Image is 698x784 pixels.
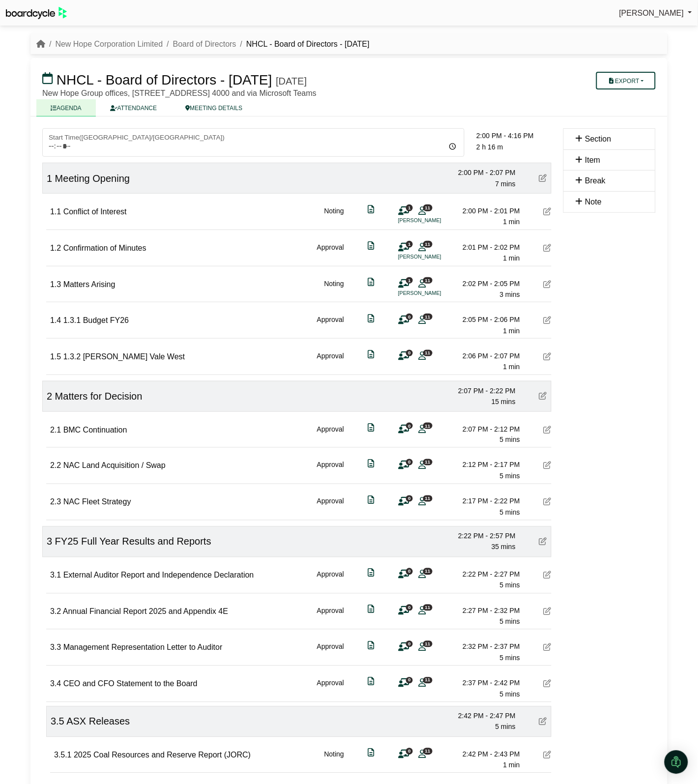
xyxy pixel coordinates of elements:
[451,749,520,760] div: 2:42 PM - 2:43 PM
[47,173,52,184] span: 1
[423,605,433,611] span: 11
[398,289,472,297] li: [PERSON_NAME]
[423,748,433,755] span: 11
[406,748,413,755] span: 0
[451,350,520,361] div: 2:06 PM - 2:07 PM
[36,99,96,116] a: AGENDA
[585,135,611,143] span: Section
[406,277,413,284] span: 1
[47,536,52,547] span: 3
[585,156,600,164] span: Item
[317,641,344,664] div: Approval
[50,462,61,470] span: 2.2
[423,423,433,429] span: 11
[66,716,130,727] span: ASX Releases
[503,254,520,262] span: 1 min
[236,38,370,51] li: NHCL - Board of Directors - [DATE]
[451,205,520,216] div: 2:00 PM - 2:01 PM
[596,72,656,89] button: Export
[96,99,171,116] a: ATTENDANCE
[495,723,516,731] span: 5 mins
[500,436,520,444] span: 5 mins
[6,7,67,19] img: BoardcycleBlackGreen-aaafeed430059cb809a45853b8cf6d952af9d84e6e89e1f1685b34bfd5cb7d64.svg
[500,290,520,298] span: 3 mins
[423,641,433,647] span: 11
[406,350,413,356] span: 0
[500,618,520,626] span: 5 mins
[317,460,344,482] div: Approval
[63,207,127,216] span: Conflict of Interest
[57,72,272,87] span: NHCL - Board of Directors - [DATE]
[317,314,344,336] div: Approval
[476,130,552,141] div: 2:00 PM - 4:16 PM
[451,678,520,689] div: 2:37 PM - 2:42 PM
[451,424,520,435] div: 2:07 PM - 2:12 PM
[406,677,413,684] span: 0
[63,571,254,580] span: External Auditor Report and Independence Declaration
[50,608,61,616] span: 3.2
[63,352,185,361] span: 1.3.2 [PERSON_NAME] Vale West
[173,40,236,48] a: Board of Directors
[423,314,433,320] span: 11
[406,568,413,575] span: 0
[500,654,520,662] span: 5 mins
[51,716,64,727] span: 3.5
[406,314,413,320] span: 0
[63,643,223,652] span: Management Representation Letter to Auditor
[665,751,688,774] div: Open Intercom Messenger
[406,241,413,247] span: 1
[406,459,413,465] span: 0
[585,198,602,206] span: Note
[619,7,692,20] a: [PERSON_NAME]
[50,498,61,506] span: 2.3
[423,459,433,465] span: 11
[50,207,61,216] span: 1.1
[423,241,433,247] span: 11
[63,244,146,252] span: Confirmation of Minutes
[50,244,61,252] span: 1.2
[63,426,127,434] span: BMC Continuation
[398,216,472,225] li: [PERSON_NAME]
[492,543,516,551] span: 35 mins
[398,253,472,261] li: [PERSON_NAME]
[171,99,257,116] a: MEETING DETAILS
[503,327,520,335] span: 1 min
[50,571,61,580] span: 3.1
[406,641,413,647] span: 0
[500,581,520,589] span: 5 mins
[585,176,606,185] span: Break
[324,749,344,771] div: Noting
[451,460,520,470] div: 2:12 PM - 2:17 PM
[423,277,433,284] span: 11
[406,423,413,429] span: 0
[500,472,520,480] span: 5 mins
[447,711,516,722] div: 2:42 PM - 2:47 PM
[317,242,344,264] div: Approval
[503,761,520,769] span: 1 min
[476,143,503,151] span: 2 h 16 m
[406,204,413,211] span: 1
[423,568,433,575] span: 11
[50,352,61,361] span: 1.5
[63,498,131,506] span: NAC Fleet Strategy
[619,9,684,17] span: [PERSON_NAME]
[503,363,520,371] span: 1 min
[451,278,520,289] div: 2:02 PM - 2:05 PM
[447,385,516,396] div: 2:07 PM - 2:22 PM
[50,280,61,289] span: 1.3
[63,462,166,470] span: NAC Land Acquisition / Swap
[503,218,520,226] span: 1 min
[447,531,516,542] div: 2:22 PM - 2:57 PM
[36,38,370,51] nav: breadcrumb
[447,167,516,178] div: 2:00 PM - 2:07 PM
[406,495,413,502] span: 0
[317,424,344,446] div: Approval
[317,569,344,591] div: Approval
[317,496,344,518] div: Approval
[423,350,433,356] span: 11
[317,606,344,628] div: Approval
[50,316,61,324] span: 1.4
[54,751,72,759] span: 3.5.1
[47,391,52,402] span: 2
[492,398,516,406] span: 15 mins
